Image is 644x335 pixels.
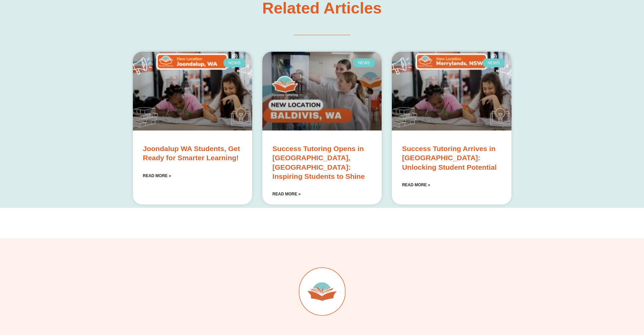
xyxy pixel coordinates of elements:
a: Read more about Success Tutoring Arrives in Merrylands: Unlocking Student Potential [402,181,430,189]
div: News [223,58,245,67]
a: Success Tutoring Opens in [GEOGRAPHIC_DATA], [GEOGRAPHIC_DATA]: Inspiring Students to Shine [272,145,365,180]
div: News [353,58,375,67]
a: Read more about Success Tutoring Opens in Baldivis, WA: Inspiring Students to Shine [272,190,301,198]
div: News [483,58,505,67]
a: Success Tutoring Arrives in [GEOGRAPHIC_DATA]: Unlocking Student Potential [402,145,497,171]
a: Read more about Joondalup WA Students, Get Ready for Smarter Learning! [143,172,171,180]
a: Joondalup WA Students, Get Ready for Smarter Learning! [143,145,240,162]
iframe: Chat Widget [531,259,644,335]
